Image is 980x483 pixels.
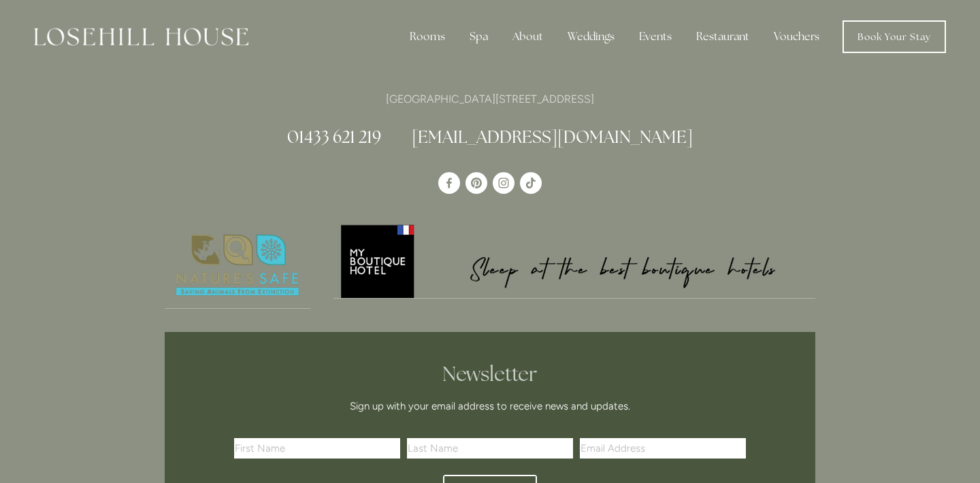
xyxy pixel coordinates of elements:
[165,222,310,308] img: Nature's Safe - Logo
[502,23,554,50] div: About
[520,172,542,194] a: TikTok
[763,23,830,50] a: Vouchers
[580,438,746,459] input: Email Address
[333,222,816,299] a: My Boutique Hotel - Logo
[843,20,946,53] a: Book Your Stay
[493,172,514,194] a: Instagram
[628,23,683,50] div: Events
[438,172,460,194] a: Losehill House Hotel & Spa
[407,438,573,459] input: Last Name
[459,23,499,50] div: Spa
[465,172,487,194] a: Pinterest
[287,126,381,148] a: 01433 621 219
[234,438,400,459] input: First Name
[333,222,816,298] img: My Boutique Hotel - Logo
[239,362,741,386] h2: Newsletter
[412,126,693,148] a: [EMAIL_ADDRESS][DOMAIN_NAME]
[399,23,456,50] div: Rooms
[685,23,760,50] div: Restaurant
[34,28,248,46] img: Losehill House
[239,398,741,414] p: Sign up with your email address to receive news and updates.
[165,90,815,108] p: [GEOGRAPHIC_DATA][STREET_ADDRESS]
[557,23,625,50] div: Weddings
